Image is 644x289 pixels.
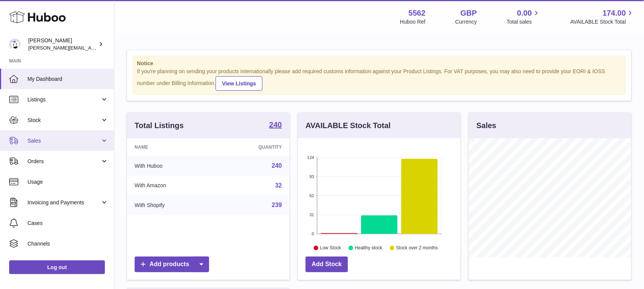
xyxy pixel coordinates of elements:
[396,245,438,250] text: Stock over 2 months
[306,120,391,131] h3: AVAILABLE Stock Total
[216,76,262,91] a: View Listings
[135,257,209,272] a: Add products
[127,176,216,196] td: With Amazon
[27,75,108,83] span: My Dashboard
[306,257,348,272] a: Add Stock
[275,182,282,189] a: 32
[269,121,282,130] a: 240
[27,178,108,186] span: Usage
[309,174,314,179] text: 93
[570,8,635,26] a: 174.00 AVAILABLE Stock Total
[9,39,21,50] img: ketan@vasanticosmetics.com
[27,240,108,247] span: Channels
[355,245,383,250] text: Healthy stock
[477,120,496,131] h3: Sales
[309,212,314,217] text: 31
[127,156,216,176] td: With Huboo
[456,18,477,26] div: Currency
[127,138,216,156] th: Name
[272,162,282,169] a: 240
[603,8,626,18] span: 174.00
[216,138,290,156] th: Quantity
[9,260,105,274] a: Log out
[507,18,541,26] span: Total sales
[27,220,108,227] span: Cases
[137,68,621,91] div: If you're planning on sending your products internationally please add required customs informati...
[570,18,635,26] span: AVAILABLE Stock Total
[309,193,314,198] text: 62
[127,195,216,215] td: With Shopify
[517,8,532,18] span: 0.00
[27,117,100,124] span: Stock
[269,121,282,128] strong: 240
[27,137,100,144] span: Sales
[312,231,314,236] text: 0
[320,245,341,250] text: Low Stock
[137,60,621,67] strong: Notice
[460,8,477,18] strong: GBP
[409,8,426,18] strong: 5562
[27,158,100,165] span: Orders
[28,37,97,51] div: [PERSON_NAME]
[135,120,184,131] h3: Total Listings
[507,8,541,26] a: 0.00 Total sales
[27,96,100,103] span: Listings
[28,45,153,51] span: [PERSON_NAME][EMAIL_ADDRESS][DOMAIN_NAME]
[272,202,282,208] a: 239
[400,18,426,26] div: Huboo Ref
[27,199,100,206] span: Invoicing and Payments
[307,155,314,160] text: 124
